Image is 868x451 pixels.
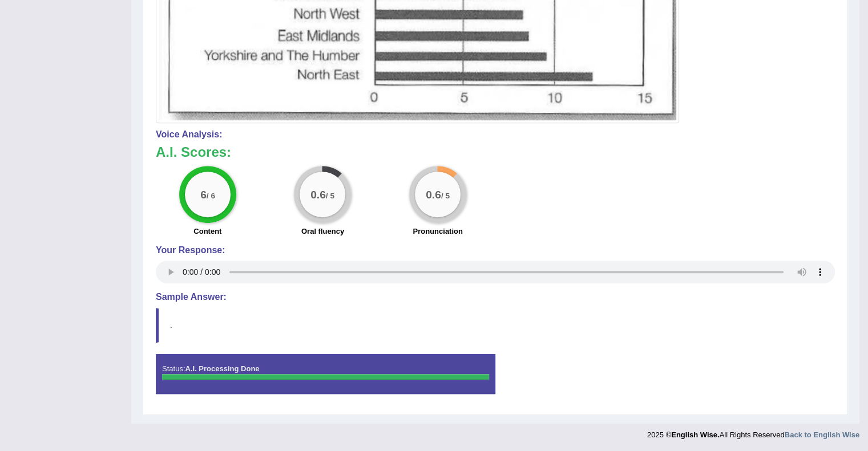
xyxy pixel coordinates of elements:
label: Content [193,226,221,237]
strong: English Wise. [671,430,719,439]
div: 2025 © All Rights Reserved [647,424,859,440]
label: Pronunciation [413,226,462,237]
big: 0.6 [311,188,326,200]
h4: Voice Analysis: [156,129,835,140]
small: / 5 [326,191,334,200]
strong: A.I. Processing Done [185,364,259,373]
small: / 5 [441,191,450,200]
blockquote: . [156,308,835,343]
h4: Sample Answer: [156,292,835,302]
label: Oral fluency [301,226,344,237]
h4: Your Response: [156,245,835,255]
a: Back to English Wise [785,430,859,439]
big: 0.6 [426,188,441,200]
small: / 6 [207,191,215,200]
div: Status: [156,354,495,394]
b: A.I. Scores: [156,144,231,160]
big: 6 [200,188,207,200]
